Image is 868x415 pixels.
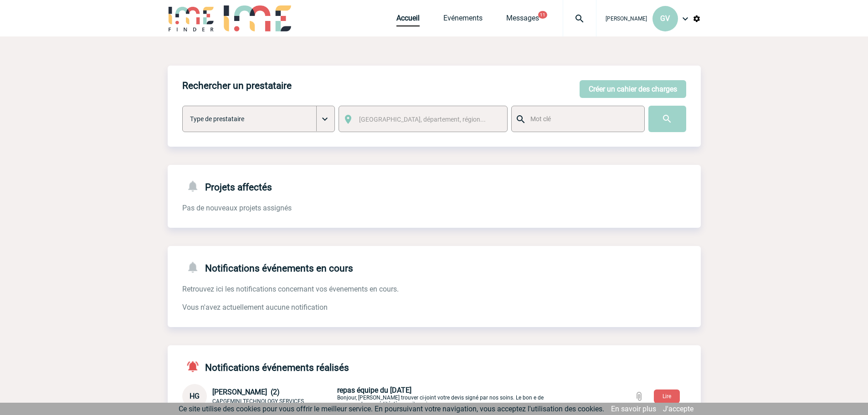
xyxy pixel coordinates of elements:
img: notifications-24-px-g.png [186,261,205,274]
img: notifications-active-24-px-r.png [186,360,205,373]
img: notifications-24-px-g.png [186,179,205,193]
a: Lire [647,391,687,400]
a: Accueil [396,14,420,26]
span: CAPGEMINI TECHNOLOGY SERVICES [212,398,304,405]
p: Bonjour, [PERSON_NAME] trouver ci-joint votre devis signé par nos soins. Le bon e de commande ser... [337,386,551,407]
span: GV [660,14,670,23]
input: Mot clé [528,113,636,125]
button: 11 [538,11,547,19]
span: [GEOGRAPHIC_DATA], département, région... [359,116,486,123]
span: Retrouvez ici les notifications concernant vos évenements en cours. [182,285,399,293]
h4: Rechercher un prestataire [182,80,292,91]
img: IME-Finder [168,5,215,31]
span: [PERSON_NAME] (2) [212,388,280,396]
a: Messages [506,14,539,26]
div: Conversation privée : Client - Agence [182,384,701,409]
a: En savoir plus [611,405,656,413]
span: repas équipe du [DATE] [337,386,411,395]
span: HG [190,392,200,400]
h4: Notifications événements en cours [182,261,353,274]
span: Vous n'avez actuellement aucune notification [182,303,328,312]
span: [PERSON_NAME] [606,15,647,22]
a: Evénements [443,14,483,26]
span: Ce site utilise des cookies pour vous offrir le meilleur service. En poursuivant votre navigation... [179,405,604,413]
h4: Notifications événements réalisés [182,360,349,373]
a: J'accepte [663,405,693,413]
button: Lire [654,389,680,403]
span: Pas de nouveaux projets assignés [182,204,292,212]
h4: Projets affectés [182,179,272,193]
a: HG [PERSON_NAME] (2) CAPGEMINI TECHNOLOGY SERVICES repas équipe du [DATE]Bonjour, [PERSON_NAME] t... [182,391,551,400]
input: Submit [648,106,686,132]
